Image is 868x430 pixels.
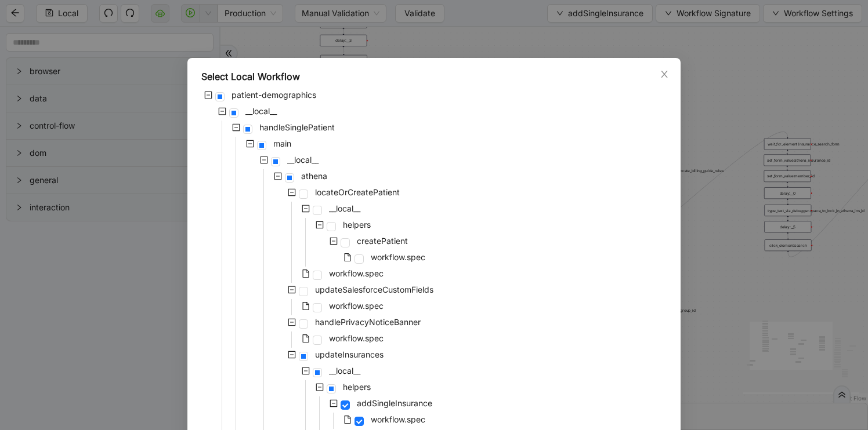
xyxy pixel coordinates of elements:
[232,123,240,132] span: minus-square
[232,90,316,100] span: patient-demographics
[330,399,338,407] span: minus-square
[343,220,371,229] span: helpers
[357,236,408,246] span: createPatient
[315,349,384,359] span: updateInsurances
[329,366,360,376] span: __local__
[316,383,324,391] span: minus-square
[243,104,279,118] span: __local__
[327,331,386,345] span: workflow.spec
[327,267,386,280] span: workflow.spec
[201,70,667,83] div: Select Local Workflow
[316,221,324,229] span: minus-square
[246,140,254,148] span: minus-square
[274,172,282,180] span: minus-square
[302,334,310,342] span: file
[313,348,386,362] span: updateInsurances
[301,171,327,181] span: athena
[330,237,338,245] span: minus-square
[245,106,277,116] span: __local__
[218,107,226,115] span: minus-square
[287,155,319,165] span: __local__
[315,285,433,294] span: updateSalesforceCustomFields
[273,139,291,148] span: main
[327,202,363,216] span: __local__
[288,188,296,196] span: minus-square
[327,364,363,378] span: __local__
[329,301,384,311] span: workflow.spec
[315,317,421,327] span: handlePrivacyNoticeBanner
[658,68,671,81] button: Close
[260,156,268,164] span: minus-square
[327,299,386,313] span: workflow.spec
[288,318,296,326] span: minus-square
[229,88,319,102] span: patient-demographics
[313,185,402,199] span: locateOrCreatePatient
[371,414,425,424] span: workflow.spec
[288,351,296,359] span: minus-square
[288,286,296,294] span: minus-square
[302,269,310,278] span: file
[302,205,310,213] span: minus-square
[313,315,423,329] span: handlePrivacyNoticeBanner
[313,283,436,297] span: updateSalesforceCustomFields
[259,122,335,132] span: handleSinglePatient
[368,250,428,264] span: workflow.spec
[285,153,321,167] span: __local__
[299,169,330,183] span: athena
[368,413,428,427] span: workflow.spec
[341,380,373,394] span: helpers
[341,218,373,232] span: helpers
[355,396,435,410] span: addSingleInsurance
[315,187,400,197] span: locateOrCreatePatient
[302,367,310,375] span: minus-square
[343,382,371,392] span: helpers
[371,252,425,262] span: workflow.spec
[257,121,337,134] span: handleSinglePatient
[343,253,352,261] span: file
[204,91,212,99] span: minus-square
[329,203,360,213] span: __local__
[271,137,294,151] span: main
[357,398,432,408] span: addSingleInsurance
[343,416,352,424] span: file
[329,268,384,278] span: workflow.spec
[302,302,310,310] span: file
[355,234,410,248] span: createPatient
[660,70,669,79] span: close
[329,333,384,343] span: workflow.spec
